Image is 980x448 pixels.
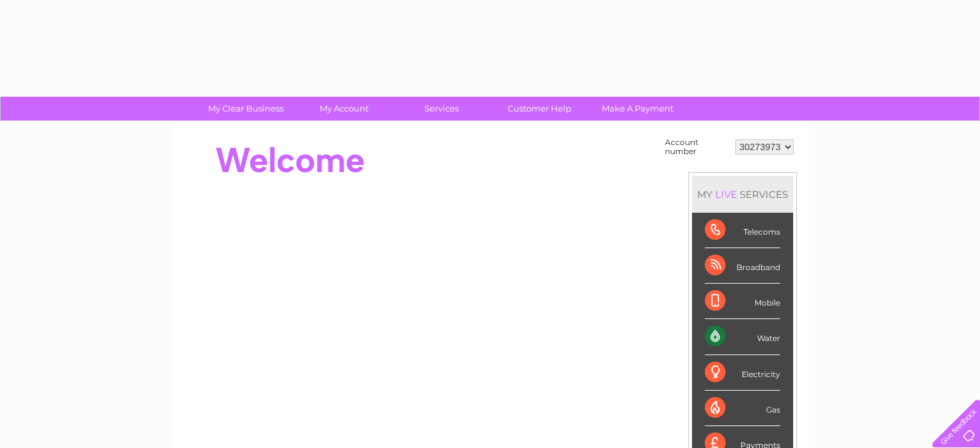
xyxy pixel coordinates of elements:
div: MY SERVICES [692,176,793,213]
div: Telecoms [705,213,780,248]
div: Mobile [705,284,780,319]
a: My Account [291,97,397,121]
div: LIVE [713,188,740,200]
td: Account number [662,135,732,159]
a: Make A Payment [584,97,691,121]
div: Electricity [705,355,780,391]
div: Gas [705,391,780,426]
a: Services [389,97,495,121]
a: My Clear Business [193,97,299,121]
div: Water [705,319,780,355]
a: Customer Help [486,97,593,121]
div: Broadband [705,248,780,284]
